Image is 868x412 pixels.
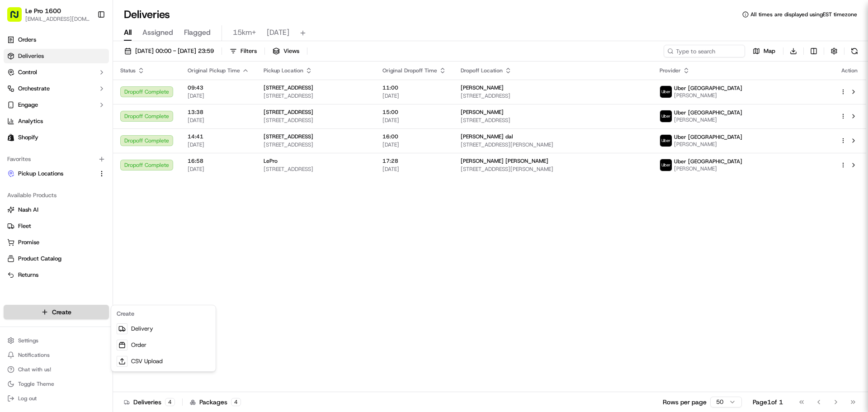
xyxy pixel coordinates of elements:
[113,353,214,369] a: CSV Upload
[113,307,214,321] div: Create
[90,153,109,160] span: Pylon
[113,337,214,353] a: Order
[64,153,109,160] a: Powered byPylon
[113,321,214,337] a: Delivery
